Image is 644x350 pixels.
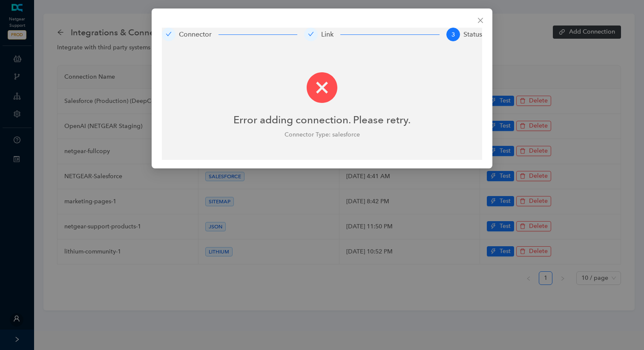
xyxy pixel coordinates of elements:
span: close-circle [307,72,337,103]
span: close [477,17,484,24]
div: Error adding connection. Please retry. [175,113,469,127]
div: Link [321,28,340,41]
div: Connector [179,28,218,41]
span: 3 [451,31,455,38]
div: Status [463,28,482,41]
button: Close [474,14,487,27]
div: Connector Type: salesforce [175,130,469,139]
span: check [308,31,314,37]
span: check [166,31,172,37]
